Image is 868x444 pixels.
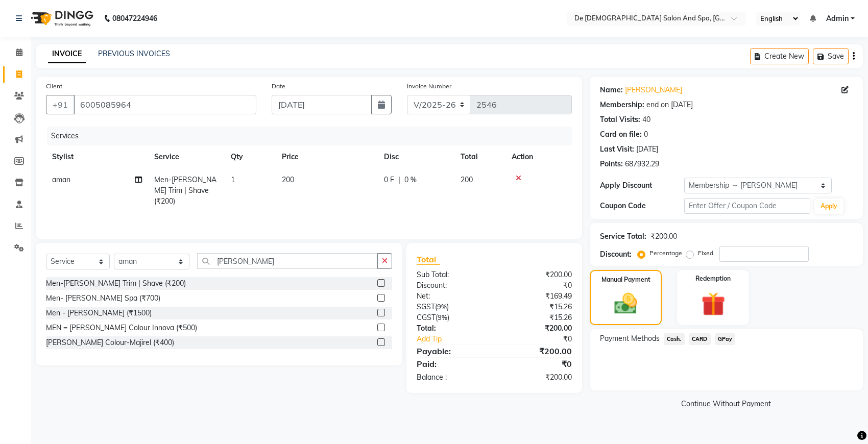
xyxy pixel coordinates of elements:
th: Disc [378,145,454,168]
div: ₹15.26 [494,302,580,312]
a: PREVIOUS INVOICES [98,49,170,58]
button: Save [813,48,849,64]
input: Search by Name/Mobile/Email/Code [74,95,256,114]
div: [PERSON_NAME] Colour-Majirel (₹400) [46,337,174,348]
div: ₹200.00 [650,231,677,242]
button: Create New [750,48,809,64]
div: [DATE] [636,144,658,155]
div: Last Visit: [600,144,634,155]
label: Client [46,82,62,91]
span: Total [417,254,440,265]
span: 200 [282,175,294,184]
button: +91 [46,95,75,114]
div: Total Visits: [600,114,640,125]
label: Fixed [698,249,713,258]
th: Price [276,145,378,168]
th: Action [505,145,572,168]
div: ( ) [409,312,494,323]
div: Name: [600,85,623,95]
div: end on [DATE] [646,100,693,110]
div: 0 [644,129,648,140]
label: Date [272,82,285,91]
input: Search or Scan [197,253,378,269]
div: Men-[PERSON_NAME] Trim | Shave (₹200) [46,278,186,289]
button: Apply [814,199,843,214]
th: Total [454,145,505,168]
span: aman [52,175,70,184]
span: SGST [417,302,435,311]
a: Add Tip [409,334,509,344]
span: 9% [438,313,447,322]
th: Qty [225,145,276,168]
span: CGST [417,313,436,322]
th: Stylist [46,145,148,168]
label: Invoice Number [407,82,451,91]
div: Membership: [600,100,644,110]
span: Cash. [664,333,685,345]
div: Coupon Code [600,201,684,211]
div: 687932.29 [625,159,659,169]
div: Apply Discount [600,180,684,191]
span: 1 [231,175,235,184]
span: 0 % [404,175,417,185]
span: 9% [437,303,447,311]
div: ₹200.00 [494,323,580,334]
div: ₹169.49 [494,291,580,302]
b: 08047224946 [112,4,157,33]
div: ₹0 [509,334,580,344]
span: Men-[PERSON_NAME] Trim | Shave (₹200) [154,175,216,206]
div: ₹0 [494,280,580,291]
img: logo [26,4,96,33]
div: Men - [PERSON_NAME] (₹1500) [46,308,152,318]
div: ₹200.00 [494,345,580,357]
div: ₹15.26 [494,312,580,323]
label: Redemption [695,274,731,283]
div: ₹200.00 [494,372,580,383]
div: Service Total: [600,231,646,242]
div: Card on file: [600,129,642,140]
div: Men- [PERSON_NAME] Spa (₹700) [46,293,160,304]
div: MEN = [PERSON_NAME] Colour Innova (₹500) [46,323,197,333]
div: 40 [642,114,650,125]
div: Points: [600,159,623,169]
div: ₹0 [494,358,580,370]
th: Service [148,145,225,168]
div: ₹200.00 [494,269,580,280]
span: Admin [826,13,849,24]
span: | [398,175,400,185]
div: Discount: [409,280,494,291]
div: Payable: [409,345,494,357]
div: Paid: [409,358,494,370]
label: Percentage [649,249,682,258]
span: GPay [715,333,736,345]
div: Discount: [600,249,632,260]
img: _cash.svg [607,290,644,317]
div: ( ) [409,302,494,312]
a: Continue Without Payment [592,399,861,409]
span: CARD [689,333,711,345]
label: Manual Payment [601,275,650,284]
a: INVOICE [48,45,86,63]
img: _gift.svg [694,289,733,319]
a: [PERSON_NAME] [625,85,682,95]
span: 200 [461,175,473,184]
span: 0 F [384,175,394,185]
div: Sub Total: [409,269,494,280]
div: Total: [409,323,494,334]
div: Net: [409,291,494,302]
div: Balance : [409,372,494,383]
input: Enter Offer / Coupon Code [684,198,810,214]
div: Services [47,127,580,145]
span: Payment Methods [600,333,660,344]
